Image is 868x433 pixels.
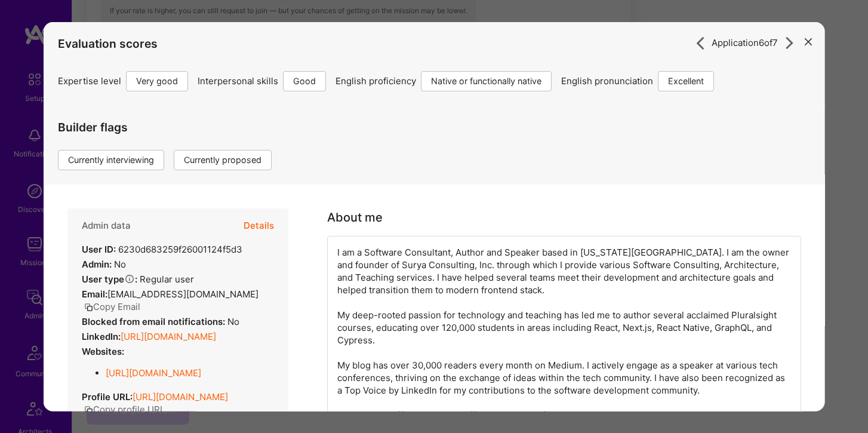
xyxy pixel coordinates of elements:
[106,367,201,378] a: [URL][DOMAIN_NAME]
[82,242,242,255] div: 6230d683259f26001124f5d3
[421,70,552,91] div: Native or functionally native
[44,22,825,411] div: modal
[198,75,278,87] span: Interpersonal skills
[658,70,714,91] div: Excellent
[82,288,107,299] strong: Email:
[82,330,121,342] strong: LinkedIn:
[126,70,188,91] div: Very good
[82,315,239,327] div: No
[82,220,131,231] h4: Admin data
[804,38,811,45] i: icon Close
[82,258,112,269] strong: Admin:
[82,345,124,357] strong: Websites:
[82,391,133,402] strong: Profile URL:
[121,330,216,342] a: [URL][DOMAIN_NAME]
[327,208,382,226] div: About me
[335,75,416,87] span: English proficiency
[107,288,258,299] span: [EMAIL_ADDRESS][DOMAIN_NAME]
[174,149,272,170] div: Currently proposed
[283,70,326,91] div: Good
[84,403,165,415] button: Copy profile URL
[82,273,137,284] strong: User type :
[58,121,281,134] h4: Builder flags
[82,272,194,285] div: Regular user
[82,243,116,254] strong: User ID:
[783,36,796,50] i: icon ArrowRight
[124,273,135,284] i: Help
[712,36,778,49] span: Application 6 of 7
[58,75,121,87] span: Expertise level
[82,257,126,270] div: No
[693,36,707,50] i: icon ArrowRight
[58,149,164,170] div: Currently interviewing
[244,208,274,242] button: Details
[84,406,93,414] i: icon Copy
[82,315,227,327] strong: Blocked from email notifications:
[561,75,653,87] span: English pronunciation
[84,300,140,312] button: Copy Email
[58,37,811,51] h4: Evaluation scores
[133,391,228,402] a: [URL][DOMAIN_NAME]
[84,303,93,312] i: icon Copy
